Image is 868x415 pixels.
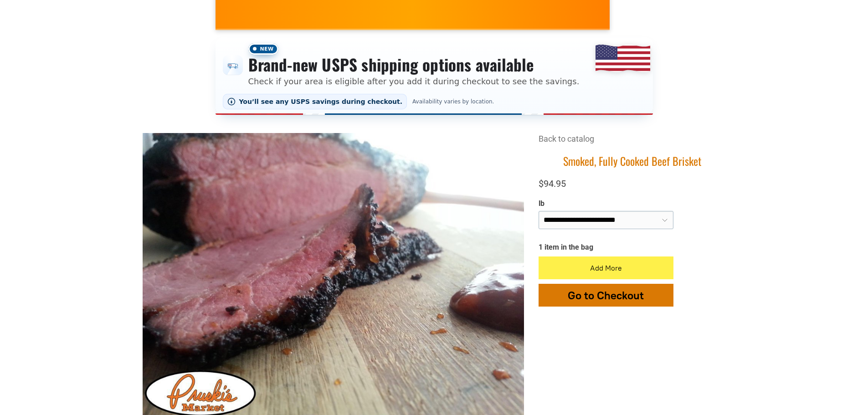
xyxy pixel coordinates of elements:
div: Shipping options announcement [216,37,653,115]
span: Add More [590,264,622,272]
button: Add More [539,256,673,279]
span: New [248,43,278,55]
span: $94.95 [539,178,566,189]
a: Back to catalog [539,134,594,143]
div: Breadcrumbs [539,133,726,154]
span: Go to Checkout [568,289,644,302]
span: You’ll see any USPS savings during checkout. [239,98,403,105]
span: 1 item in the bag [539,243,593,251]
p: Check if your area is eligible after you add it during checkout to see the savings. [248,75,580,87]
span: Availability varies by location. [411,98,496,105]
span: [PERSON_NAME] MARKET [605,2,784,16]
h1: Smoked, Fully Cooked Beef Brisket [539,154,726,168]
button: Go to Checkout [539,284,673,307]
h3: Brand-new USPS shipping options available [248,55,580,75]
div: lb [539,199,673,209]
